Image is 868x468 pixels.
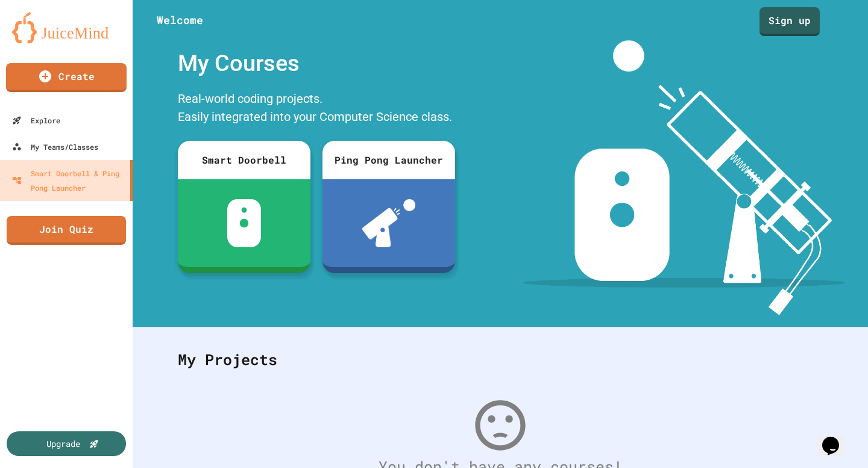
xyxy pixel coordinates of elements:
[172,87,461,132] div: Real-world coding projects. Easily integrated into your Computer Science class.
[46,437,80,450] div: Upgrade
[523,40,846,315] img: banner-image-my-projects.png
[12,12,121,43] img: logo-orange.svg
[6,63,127,92] a: Create
[759,7,820,36] a: Sign up
[362,199,416,247] img: ppl-with-ball.png
[322,141,455,179] div: Ping Pong Launcher
[817,420,856,456] iframe: chat widget
[178,141,310,179] div: Smart Doorbell
[7,216,126,245] a: Join Quiz
[166,336,835,383] div: My Projects
[12,113,60,128] div: Explore
[12,166,125,195] div: Smart Doorbell & Ping Pong Launcher
[172,40,461,87] div: My Courses
[227,199,262,247] img: sdb-white.svg
[12,140,98,154] div: My Teams/Classes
